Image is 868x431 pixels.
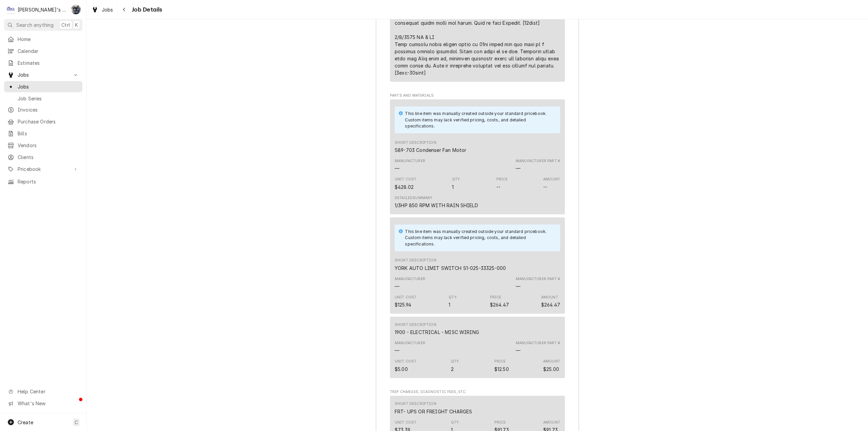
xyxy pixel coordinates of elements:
[395,195,432,201] div: Detailed Summary
[18,400,78,407] span: What's New
[395,359,416,372] div: Cost
[395,258,506,271] div: Short Description
[395,276,425,290] div: Manufacturer
[490,295,501,300] div: Price
[516,340,560,346] div: Manufacturer Part #
[18,130,79,137] span: Bills
[395,158,425,164] div: Manufacturer
[494,366,509,373] div: Price
[395,177,416,190] div: Cost
[395,340,425,346] div: Manufacturer
[4,116,82,127] a: Purchase Orders
[395,295,416,308] div: Cost
[395,265,506,272] div: Short Description
[390,93,565,98] span: Parts and Materials
[496,183,500,191] div: Price
[395,140,436,145] div: Short Description
[130,5,162,14] span: Job Details
[490,301,509,308] div: Price
[451,359,460,364] div: Qty.
[494,359,509,372] div: Price
[452,177,461,190] div: Quantity
[18,419,33,425] span: Create
[4,57,82,68] a: Estimates
[395,359,416,364] div: Unit Cost
[516,276,560,282] div: Manufacturer Part #
[449,295,458,300] div: Qty.
[89,4,116,15] a: Jobs
[4,93,82,104] a: Job Series
[395,408,472,415] div: Short Description
[4,176,82,187] a: Reports
[451,366,454,373] div: Quantity
[390,99,565,381] div: Parts and Materials List
[395,420,416,425] div: Unit Cost
[4,140,82,151] a: Vendors
[543,177,560,190] div: Amount
[18,118,79,125] span: Purchase Orders
[395,202,478,209] div: 1/3HP 850 RPM WITH RAIN SHIELD
[541,295,558,300] div: Amount
[18,47,79,55] span: Calendar
[395,329,479,336] div: Short Description
[18,6,67,13] div: [PERSON_NAME]'s Refrigeration
[18,59,79,66] span: Estimates
[390,93,565,381] div: Parts and Materials
[119,4,130,15] button: Navigate back
[405,229,553,247] div: This line item was manually created outside your standard pricebook. Custom items may lack verifi...
[4,81,82,92] a: Jobs
[102,6,113,13] span: Jobs
[4,163,82,175] a: Go to Pricebook
[18,388,78,395] span: Help Center
[516,276,560,290] div: Part Number
[4,69,82,80] a: Go to Jobs
[496,177,508,182] div: Price
[395,258,436,263] div: Short Description
[451,359,460,372] div: Quantity
[516,158,560,164] div: Manufacturer Part #
[18,36,79,43] span: Home
[71,5,81,14] div: SB
[4,34,82,45] a: Home
[395,295,416,300] div: Unit Cost
[405,111,553,129] div: This line item was manually created outside your standard pricebook. Custom items may lack verifi...
[18,95,79,102] span: Job Series
[6,5,16,14] div: C
[541,301,560,308] div: Amount
[395,283,399,290] div: Manufacturer
[452,183,454,191] div: Quantity
[395,146,466,154] div: Short Description
[543,177,560,182] div: Amount
[395,165,399,172] div: Manufacturer
[451,420,460,425] div: Qty.
[516,165,520,172] div: Part Number
[4,19,82,31] button: Search anythingCtrlK
[395,340,425,354] div: Manufacturer
[516,340,560,354] div: Part Number
[395,158,425,172] div: Manufacturer
[18,142,79,149] span: Vendors
[543,359,560,372] div: Amount
[390,317,565,378] div: Line Item
[18,178,79,185] span: Reports
[395,322,479,336] div: Short Description
[390,217,565,314] div: Line Item
[395,366,408,373] div: Cost
[390,99,565,214] div: Line Item
[18,165,69,173] span: Pricebook
[4,45,82,57] a: Calendar
[543,359,560,364] div: Amount
[496,177,508,190] div: Price
[395,347,399,354] div: Manufacturer
[4,128,82,139] a: Bills
[61,21,70,28] span: Ctrl
[543,420,560,425] div: Amount
[516,283,520,290] div: Part Number
[18,106,79,113] span: Invoices
[543,366,559,373] div: Amount
[4,386,82,397] a: Go to Help Center
[395,183,414,191] div: Cost
[494,420,506,425] div: Price
[395,322,436,328] div: Short Description
[494,359,506,364] div: Price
